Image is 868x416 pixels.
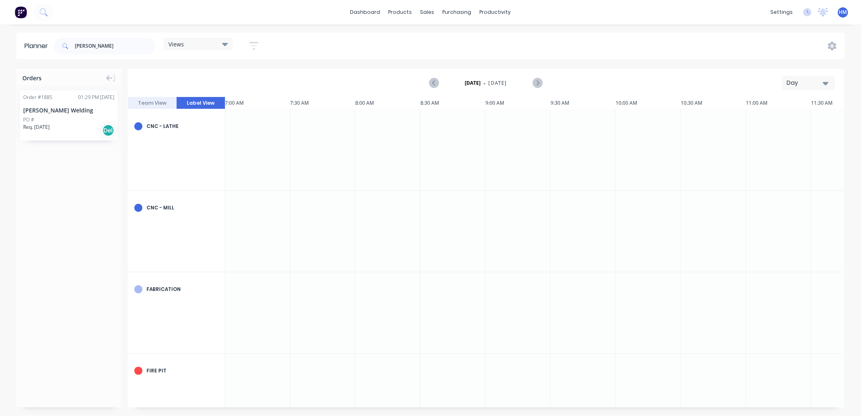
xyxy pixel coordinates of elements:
div: [PERSON_NAME] Welding [23,106,114,114]
div: 7:00 AM [225,97,290,109]
button: Team View [128,97,177,109]
div: productivity [476,6,515,18]
button: Previous page [430,78,439,88]
input: Search for orders... [75,38,155,54]
span: - [484,78,486,88]
span: Orders [22,74,42,82]
span: Views [168,40,184,48]
span: HM [839,9,847,16]
span: [DATE] [489,79,507,87]
div: products [385,6,416,18]
div: 9:30 AM [551,97,616,109]
div: PO # [23,116,34,123]
div: settings [766,6,797,18]
div: 11:00 AM [746,97,811,109]
div: CNC - Lathe [146,123,219,130]
div: sales [416,6,439,18]
div: 10:00 AM [616,97,681,109]
div: purchasing [439,6,476,18]
div: 8:30 AM [420,97,485,109]
div: Fire pit [146,367,219,374]
button: Label View [177,97,225,109]
button: Next page [533,78,542,88]
div: 9:00 AM [485,97,551,109]
div: CNC - Mill [146,204,219,211]
span: Req. [DATE] [23,123,50,131]
img: Factory [15,6,27,18]
div: Order # 1885 [23,94,52,101]
div: 7:30 AM [290,97,355,109]
div: Fabrication [146,286,219,293]
div: Del [102,124,114,136]
strong: [DATE] [465,79,481,87]
div: 10:30 AM [681,97,746,109]
button: Day [782,76,835,90]
div: Day [787,79,824,87]
div: 01:29 PM [DATE] [78,94,114,101]
div: 8:00 AM [355,97,420,109]
a: dashboard [346,6,385,18]
div: Planner [24,41,52,51]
